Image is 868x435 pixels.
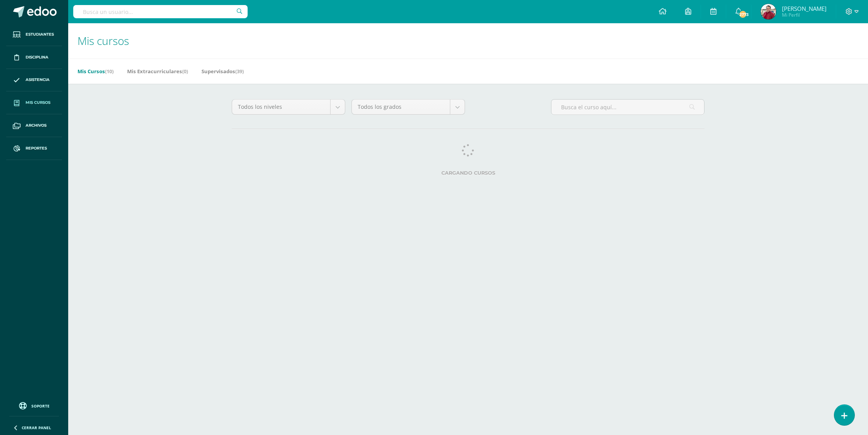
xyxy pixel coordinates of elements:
a: Todos los niveles [232,100,345,114]
span: Mis cursos [77,33,129,48]
span: Todos los niveles [238,100,324,114]
span: Mis cursos [26,100,50,106]
span: Mi Perfil [782,12,827,18]
a: Mis cursos [6,91,62,114]
a: Todos los grados [352,100,465,114]
input: Busca el curso aquí... [551,100,704,115]
a: Reportes [6,137,62,160]
span: 2773 [739,10,747,19]
span: Todos los grados [358,100,444,114]
span: (39) [235,68,244,75]
span: Asistencia [26,77,50,83]
span: Soporte [31,403,50,409]
span: Reportes [26,145,47,151]
span: Estudiantes [26,31,54,38]
span: (0) [182,68,188,75]
span: Archivos [26,122,46,129]
a: Supervisados(39) [201,65,244,77]
a: Mis Cursos(10) [77,65,114,77]
span: Cerrar panel [22,425,51,430]
a: Soporte [9,400,59,411]
label: Cargando cursos [232,170,704,176]
a: Estudiantes [6,23,62,46]
span: (10) [105,68,114,75]
a: Asistencia [6,69,62,92]
span: Disciplina [26,54,48,60]
a: Mis Extracurriculares(0) [127,65,188,77]
span: [PERSON_NAME] [782,5,827,12]
a: Disciplina [6,46,62,69]
img: b0319bba9a756ed947e7626d23660255.png [761,4,776,19]
input: Busca un usuario... [73,5,248,18]
a: Archivos [6,114,62,137]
